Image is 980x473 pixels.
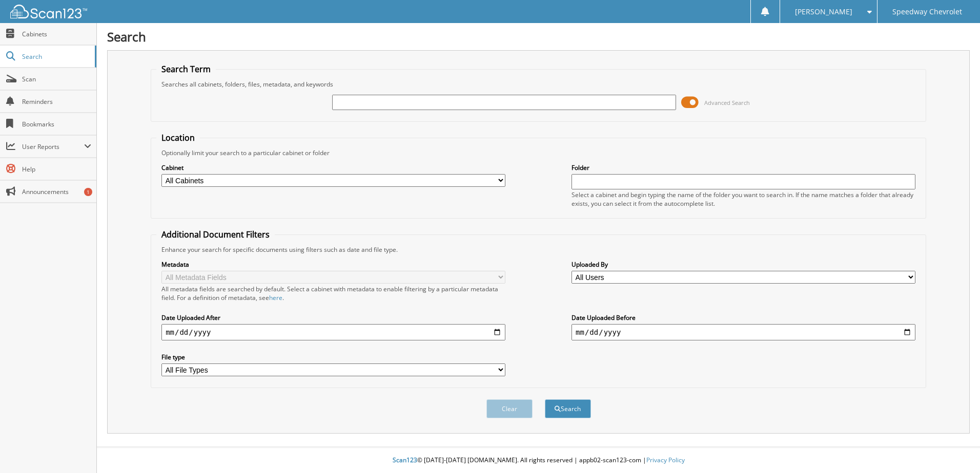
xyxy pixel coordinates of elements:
div: Optionally limit your search to a particular cabinet or folder [156,148,921,157]
span: User Reports [22,142,84,151]
button: Clear [486,399,533,418]
label: Date Uploaded After [161,313,505,322]
div: Select a cabinet and begin typing the name of the folder you want to search in. If the name match... [571,190,915,208]
button: Search [545,399,591,418]
input: end [571,324,915,340]
span: Cabinets [22,30,91,38]
legend: Additional Document Filters [156,229,275,240]
input: start [161,324,505,340]
div: © [DATE]-[DATE] [DOMAIN_NAME]. All rights reserved | appb02-scan123-com | [97,448,980,473]
span: [PERSON_NAME] [795,9,852,15]
label: File type [161,353,505,361]
span: Scan [22,75,91,83]
h1: Search [107,28,970,45]
a: Privacy Policy [646,456,685,464]
div: 1 [84,188,92,196]
span: Advanced Search [704,99,750,106]
div: All metadata fields are searched by default. Select a cabinet with metadata to enable filtering b... [161,285,505,302]
a: here [269,293,282,302]
label: Metadata [161,260,505,269]
div: Searches all cabinets, folders, files, metadata, and keywords [156,80,921,89]
label: Uploaded By [571,260,915,269]
legend: Search Term [156,63,216,75]
span: Search [22,52,90,61]
span: Announcements [22,187,91,196]
label: Date Uploaded Before [571,313,915,322]
span: Reminders [22,97,91,106]
div: Enhance your search for specific documents using filters such as date and file type. [156,245,921,254]
span: Speedway Chevrolet [892,9,962,15]
legend: Location [156,132,200,143]
span: Help [22,165,91,174]
label: Cabinet [161,163,505,172]
span: Scan123 [393,456,417,464]
span: Bookmarks [22,120,91,128]
label: Folder [571,163,915,172]
img: scan123-logo-white.svg [10,5,87,18]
